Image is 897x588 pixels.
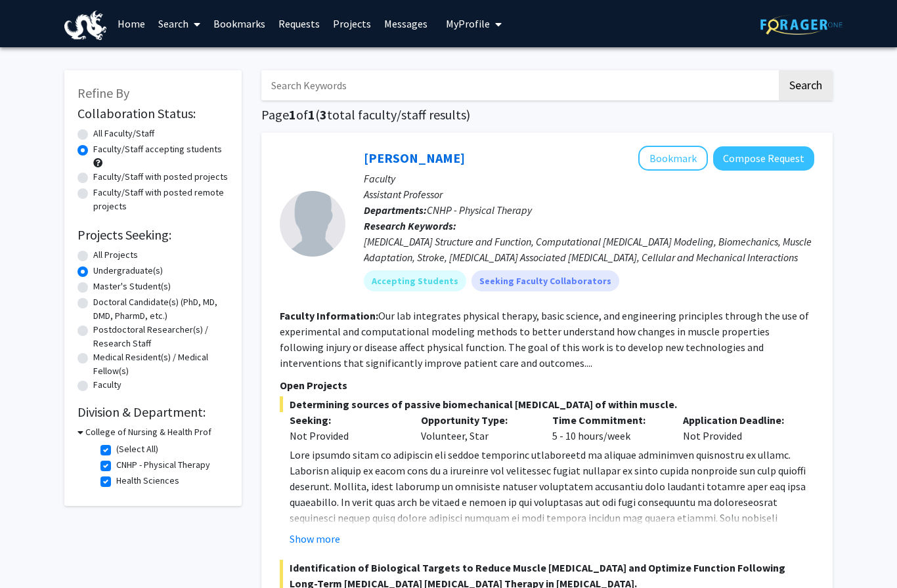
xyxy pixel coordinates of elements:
[77,227,229,243] h2: Projects Seeking:
[93,295,229,323] label: Doctoral Candidate(s) (PhD, MD, DMD, PharmD, etc.)
[116,458,210,472] label: CNHP - Physical Therapy
[10,529,56,578] iframe: Chat
[261,107,833,123] h1: Page of ( total faculty/staff results)
[378,1,434,47] a: Messages
[280,396,814,412] span: Determining sources of passive biomechanical [MEDICAL_DATA] of within muscle.
[542,412,674,444] div: 5 - 10 hours/week
[85,425,211,439] h3: College of Nursing & Health Prof
[320,106,327,123] span: 3
[93,323,229,350] label: Postdoctoral Researcher(s) / Research Staff
[280,377,814,393] p: Open Projects
[290,428,401,444] div: Not Provided
[683,412,795,428] p: Application Deadline:
[471,270,619,291] mat-chip: Seeking Faculty Collaborators
[308,106,315,123] span: 1
[152,1,207,47] a: Search
[364,219,456,232] b: Research Keywords:
[93,170,228,184] label: Faculty/Staff with posted projects
[77,85,129,101] span: Refine By
[779,70,833,100] button: Search
[364,150,465,166] a: [PERSON_NAME]
[77,404,229,420] h2: Division & Department:
[116,474,179,488] label: Health Sciences
[364,203,427,217] b: Departments:
[290,412,401,428] p: Seeking:
[760,14,842,35] img: ForagerOne Logo
[93,264,163,278] label: Undergraduate(s)
[326,1,378,47] a: Projects
[552,412,664,428] p: Time Commitment:
[111,1,152,47] a: Home
[290,531,340,547] button: Show more
[93,248,138,262] label: All Projects
[673,412,804,444] div: Not Provided
[93,280,171,293] label: Master's Student(s)
[411,412,542,444] div: Volunteer, Star
[364,186,814,202] p: Assistant Professor
[93,142,222,156] label: Faculty/Staff accepting students
[446,17,490,30] span: My Profile
[272,1,326,47] a: Requests
[280,309,378,322] b: Faculty Information:
[93,378,121,392] label: Faculty
[93,350,229,378] label: Medical Resident(s) / Medical Fellow(s)
[93,186,229,213] label: Faculty/Staff with posted remote projects
[421,412,533,428] p: Opportunity Type:
[713,146,814,171] button: Compose Request to Ben Binder-Markey
[289,106,296,123] span: 1
[427,203,532,217] span: CNHP - Physical Therapy
[207,1,272,47] a: Bookmarks
[77,106,229,121] h2: Collaboration Status:
[364,270,466,291] mat-chip: Accepting Students
[364,171,814,186] p: Faculty
[93,127,154,140] label: All Faculty/Staff
[364,234,814,265] div: [MEDICAL_DATA] Structure and Function, Computational [MEDICAL_DATA] Modeling, Biomechanics, Muscl...
[116,442,158,456] label: (Select All)
[64,10,106,40] img: Drexel University Logo
[280,309,809,369] fg-read-more: Our lab integrates physical therapy, basic science, and engineering principles through the use of...
[261,70,777,100] input: Search Keywords
[638,146,708,171] button: Add Ben Binder-Markey to Bookmarks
